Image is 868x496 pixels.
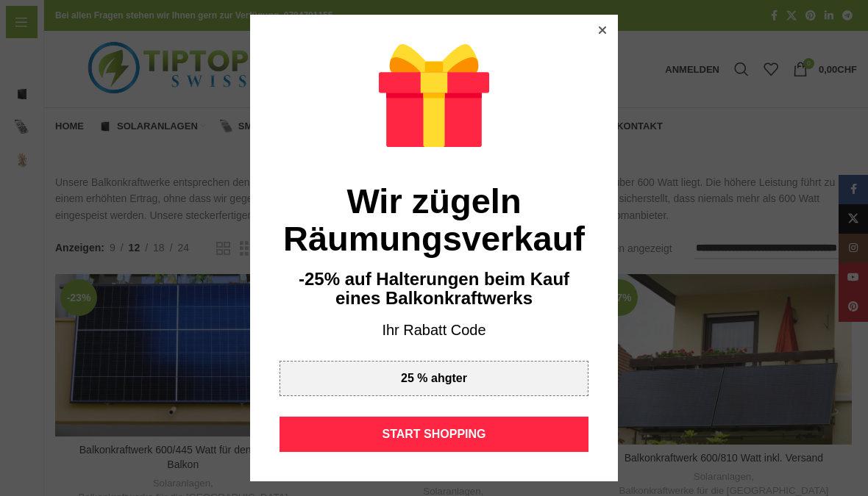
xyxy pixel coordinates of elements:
[280,417,588,452] div: START SHOPPING
[280,270,588,309] div: -25% auf Halterungen beim Kauf eines Balkonkraftwerks
[280,182,588,258] div: Wir zügeln Räumungsverkauf
[280,320,588,341] div: Ihr Rabatt Code
[280,361,588,396] div: 25 % ahgter
[401,373,467,384] div: 25 % ahgter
